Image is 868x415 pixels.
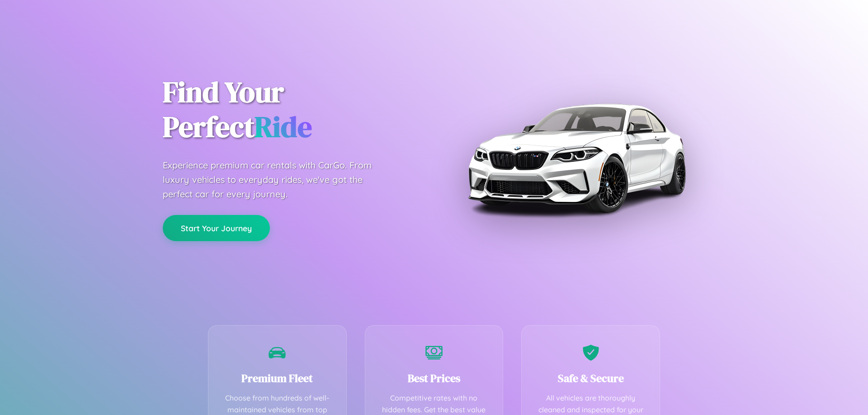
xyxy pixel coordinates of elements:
[163,215,270,241] button: Start Your Journey
[463,45,689,271] img: Premium BMW car rental vehicle
[163,75,420,145] h1: Find Your Perfect
[379,371,490,386] h3: Best Prices
[222,371,333,386] h3: Premium Fleet
[163,158,389,201] p: Experience premium car rentals with CarGo. From luxury vehicles to everyday rides, we've got the ...
[255,107,312,146] span: Ride
[535,371,646,386] h3: Safe & Secure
